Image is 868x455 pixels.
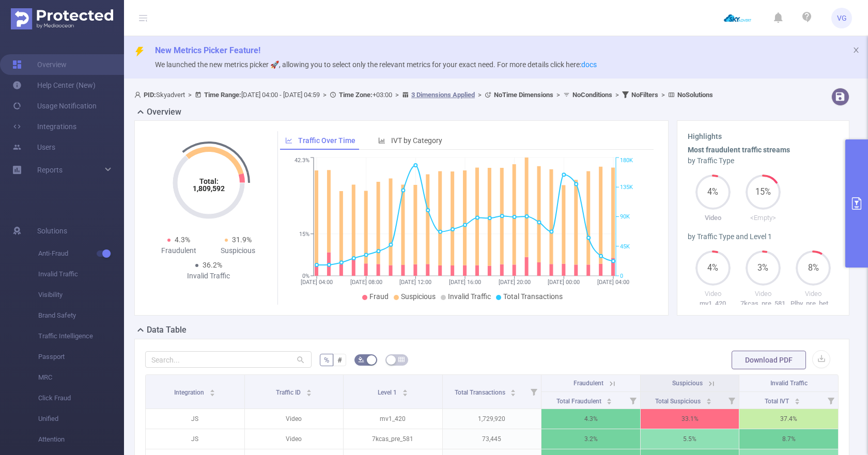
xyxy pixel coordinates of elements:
b: No Solutions [677,91,713,99]
tspan: [DATE] 08:00 [350,279,382,286]
h2: Overview [147,106,181,118]
p: 8.7% [739,429,838,449]
a: Overview [12,54,67,75]
p: Video [688,289,738,299]
span: Unified [38,409,124,429]
div: Sort [606,397,612,403]
i: icon: table [398,356,405,363]
span: MRC [38,367,124,388]
div: Sort [510,388,516,394]
p: mv1_420 [344,409,442,429]
span: Solutions [37,221,67,241]
div: Suspicious [209,245,268,256]
i: icon: caret-down [706,400,711,403]
span: 4% [695,264,731,272]
i: icon: caret-up [510,388,516,391]
i: icon: caret-down [607,400,612,403]
tspan: [DATE] 04:00 [301,279,333,286]
i: icon: caret-down [306,392,312,395]
a: Reports [37,160,63,180]
span: > [320,91,330,99]
p: mv1_420 [688,299,738,309]
span: 15% [746,188,781,196]
b: PID: [144,91,156,99]
span: 3% [746,264,781,272]
span: Anti-Fraud [38,243,124,264]
span: Total IVT [765,398,791,405]
i: icon: bg-colors [358,356,364,363]
span: 4.3% [175,236,190,244]
a: Usage Notification [12,96,97,116]
span: Suspicious [401,292,436,301]
p: JS [146,429,244,449]
div: Sort [209,388,215,394]
p: 1,729,920 [443,409,541,429]
div: Invalid Traffic [179,271,238,281]
p: Video [688,213,738,223]
span: Invalid Traffic [770,380,808,387]
i: icon: caret-up [402,388,408,391]
span: 31.9% [232,236,252,244]
span: Brand Safety [38,305,124,326]
span: Passport [38,347,124,367]
span: Level 1 [378,389,398,396]
a: Users [12,137,55,158]
span: Click Fraud [38,388,124,409]
span: Invalid Traffic [448,292,491,301]
div: Sort [306,388,312,394]
i: Filter menu [724,392,739,409]
span: Reports [37,166,63,174]
span: # [337,356,342,364]
b: No Conditions [572,91,612,99]
i: icon: bar-chart [378,137,385,144]
tspan: 135K [620,184,633,191]
span: Traffic ID [276,389,302,396]
span: > [392,91,402,99]
i: icon: user [134,91,144,98]
span: Total Transactions [455,389,507,396]
span: Suspicious [672,380,703,387]
p: 37.4% [739,409,838,429]
i: icon: caret-up [794,397,800,400]
span: Visibility [38,285,124,305]
span: > [612,91,622,99]
span: Fraudulent [574,380,603,387]
b: Time Zone: [339,91,373,99]
span: Traffic Over Time [298,136,355,145]
p: 5.5% [641,429,739,449]
div: by Traffic Type and Level 1 [688,231,839,242]
p: Video [788,289,839,299]
span: We launched the new metrics picker 🚀, allowing you to select only the relevant metrics for your e... [155,60,597,69]
a: Help Center (New) [12,75,96,96]
tspan: 15% [299,231,309,238]
span: New Metrics Picker Feature! [155,45,260,55]
b: No Time Dimensions [494,91,553,99]
i: icon: caret-up [210,388,215,391]
span: > [553,91,563,99]
i: Filter menu [824,392,838,409]
tspan: 1,809,592 [193,184,225,193]
span: <Empty> [750,214,776,222]
span: VG [837,8,847,28]
tspan: 0% [302,273,309,279]
div: Sort [402,388,408,394]
tspan: 180K [620,158,633,164]
tspan: 0 [620,273,623,279]
p: Video [245,409,344,429]
tspan: 42.3% [295,158,309,164]
p: Plby_pre_bet_116 [788,299,839,309]
button: icon: close [853,44,860,56]
tspan: [DATE] 12:00 [399,279,431,286]
span: 8% [796,264,831,272]
tspan: [DATE] 16:00 [449,279,481,286]
u: 3 Dimensions Applied [411,91,475,99]
span: Integration [174,389,206,396]
p: 73,445 [443,429,541,449]
tspan: 45K [620,243,630,250]
tspan: [DATE] 20:00 [499,279,531,286]
span: > [185,91,195,99]
b: Time Range: [204,91,241,99]
span: 4% [695,188,731,196]
div: Sort [794,397,800,403]
i: icon: caret-down [510,392,516,395]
